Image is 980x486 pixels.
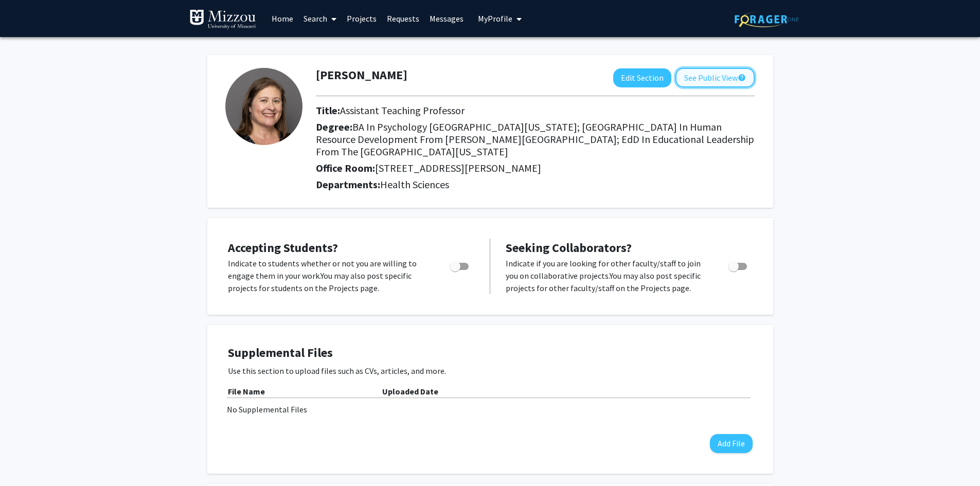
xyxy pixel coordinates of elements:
span: Assistant Teaching Professor [340,104,465,117]
img: University of Missouri Logo [189,9,256,30]
a: Requests [382,1,424,37]
div: Toggle [446,257,474,273]
a: Search [298,1,342,37]
h2: Office Room: [316,162,755,174]
span: Seeking Collaborators? [506,240,632,256]
img: ForagerOne Logo [735,11,799,27]
button: See Public View [675,68,755,87]
h2: Degree: [316,121,755,158]
span: My Profile [478,13,512,24]
div: Toggle [724,257,753,273]
mat-icon: help [738,71,746,84]
span: [STREET_ADDRESS][PERSON_NAME] [375,161,541,174]
h4: Supplemental Files [228,346,753,361]
p: Use this section to upload files such as CVs, articles, and more. [228,365,753,377]
span: Accepting Students? [228,240,338,256]
h1: [PERSON_NAME] [316,68,407,83]
h2: Departments: [308,178,762,191]
a: Home [266,1,298,37]
p: Indicate to students whether or not you are willing to engage them in your work. You may also pos... [228,257,431,294]
a: Messages [424,1,469,37]
div: No Supplemental Files [227,403,754,416]
b: Uploaded Date [382,386,438,397]
img: Profile Picture [225,68,302,145]
span: BA In Psychology [GEOGRAPHIC_DATA][US_STATE]; [GEOGRAPHIC_DATA] In Human Resource Development Fro... [316,120,754,158]
iframe: Chat [8,440,44,478]
button: Edit Section [613,68,671,87]
button: Add File [710,434,753,453]
span: Health Sciences [380,178,449,191]
a: Projects [342,1,382,37]
h2: Title: [316,104,755,117]
p: Indicate if you are looking for other faculty/staff to join you on collaborative projects. You ma... [506,257,709,294]
b: File Name [228,386,265,397]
